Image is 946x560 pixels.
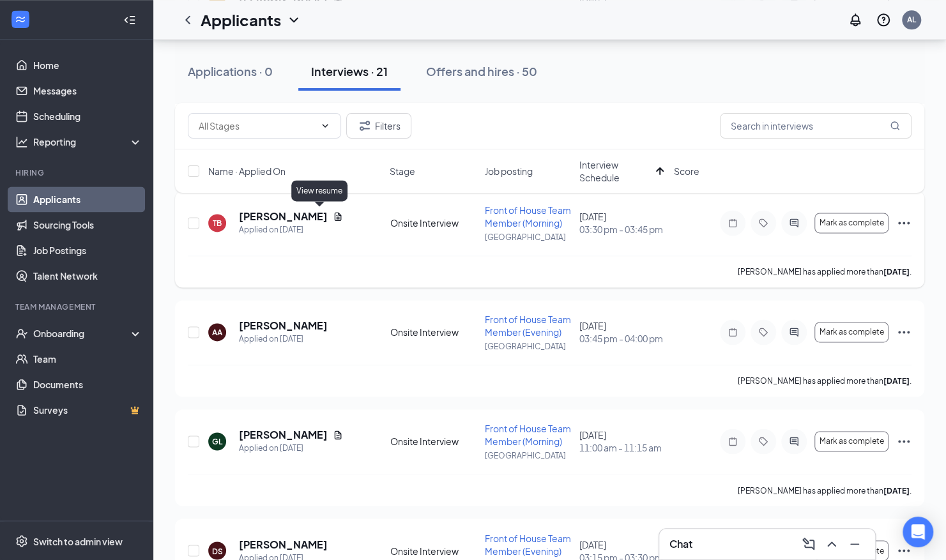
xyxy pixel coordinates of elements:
[876,12,891,27] svg: QuestionInfo
[725,218,740,228] svg: Note
[814,213,889,233] button: Mark as complete
[15,327,28,340] svg: UserCheck
[33,238,142,263] a: Job Postings
[286,12,301,27] svg: ChevronDown
[801,536,816,552] svg: ComposeMessage
[814,431,889,451] button: Mark as complete
[579,428,666,454] div: [DATE]
[390,544,477,557] div: Onsite Interview
[821,534,842,554] button: ChevronUp
[33,372,142,397] a: Documents
[390,165,415,178] span: Stage
[33,52,142,78] a: Home
[756,218,771,228] svg: Tag
[579,441,666,454] span: 11:00 am - 11:15 am
[212,545,223,556] div: DS
[213,218,222,229] div: TB
[15,301,140,312] div: Team Management
[33,103,142,129] a: Scheduling
[819,328,883,337] span: Mark as complete
[725,436,740,446] svg: Note
[485,341,572,352] p: [GEOGRAPHIC_DATA]
[390,435,477,448] div: Onsite Interview
[890,121,900,131] svg: MagnifyingGlass
[15,167,140,178] div: Hiring
[239,319,328,333] h5: [PERSON_NAME]
[390,216,477,229] div: Onsite Interview
[199,119,315,133] input: All Stages
[907,14,916,25] div: AL
[15,534,28,547] svg: Settings
[333,211,343,222] svg: Document
[720,113,912,139] input: Search in interviews
[485,232,572,243] p: [GEOGRAPHIC_DATA]
[844,534,865,554] button: Minimize
[725,327,740,337] svg: Note
[485,204,571,229] span: Front of House Team Member (Morning)
[896,324,912,340] svg: Ellipses
[239,209,328,223] h5: [PERSON_NAME]
[180,12,195,27] svg: ChevronLeft
[819,437,883,446] span: Mark as complete
[33,263,142,289] a: Talent Network
[33,397,142,423] a: SurveysCrown
[15,135,28,148] svg: Analysis
[579,223,666,236] span: 03:30 pm - 03:45 pm
[33,327,132,340] div: Onboarding
[320,121,330,131] svg: ChevronDown
[33,534,123,547] div: Switch to admin view
[896,434,912,449] svg: Ellipses
[33,346,142,372] a: Team
[579,332,666,345] span: 03:45 pm - 04:00 pm
[212,436,222,447] div: GL
[311,63,388,79] div: Interviews · 21
[33,212,142,238] a: Sourcing Tools
[239,537,328,551] h5: [PERSON_NAME]
[33,78,142,103] a: Messages
[239,223,343,236] div: Applied on [DATE]
[33,135,143,148] div: Reporting
[786,218,802,228] svg: ActiveChat
[848,12,863,27] svg: Notifications
[903,517,933,547] div: Open Intercom Messenger
[896,543,912,558] svg: Ellipses
[814,322,889,342] button: Mark as complete
[291,180,347,201] div: View resume
[212,327,222,338] div: AA
[883,485,910,495] b: [DATE]
[201,9,281,31] h1: Applicants
[208,165,286,178] span: Name · Applied On
[883,267,910,276] b: [DATE]
[188,63,273,79] div: Applications · 0
[239,428,328,442] h5: [PERSON_NAME]
[390,326,477,338] div: Onsite Interview
[669,537,692,551] h3: Chat
[485,423,571,447] span: Front of House Team Member (Morning)
[798,534,819,554] button: ComposeMessage
[123,13,136,26] svg: Collapse
[485,314,571,338] span: Front of House Team Member (Evening)
[485,450,572,461] p: [GEOGRAPHIC_DATA]
[896,215,912,231] svg: Ellipses
[786,436,802,446] svg: ActiveChat
[346,113,411,139] button: Filter Filters
[579,158,651,184] span: Interview Schedule
[674,165,699,178] span: Score
[756,436,771,446] svg: Tag
[786,327,802,337] svg: ActiveChat
[357,118,372,133] svg: Filter
[652,163,668,179] svg: ArrowUp
[239,442,343,455] div: Applied on [DATE]
[333,430,343,440] svg: Document
[847,536,862,552] svg: Minimize
[426,63,537,79] div: Offers and hires · 50
[824,536,839,552] svg: ChevronUp
[756,327,771,337] svg: Tag
[33,186,142,212] a: Applicants
[485,532,571,556] span: Front of House Team Member (Evening)
[579,210,666,236] div: [DATE]
[484,165,532,178] span: Job posting
[738,266,912,277] p: [PERSON_NAME] has applied more than .
[738,375,912,386] p: [PERSON_NAME] has applied more than .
